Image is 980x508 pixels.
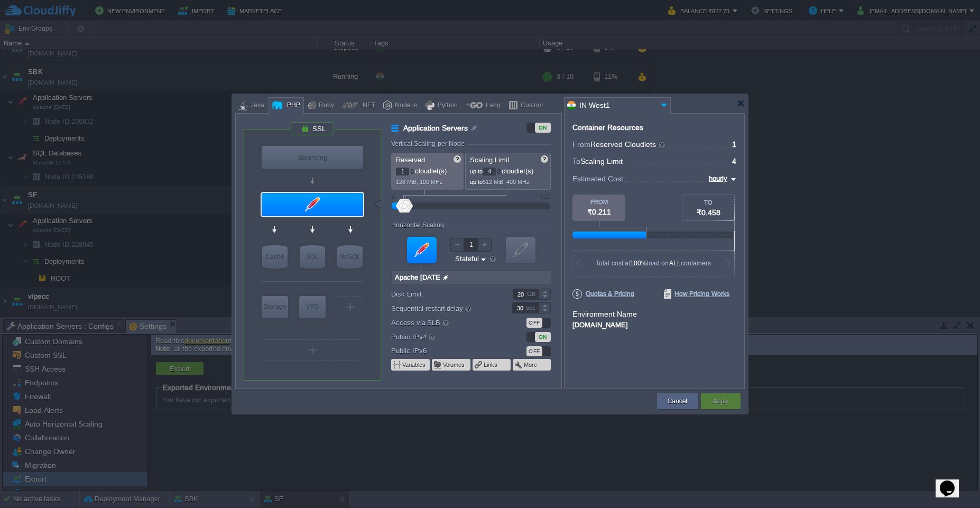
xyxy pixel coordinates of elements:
div: Java [247,98,264,114]
div: Vertical Scaling per Node [391,140,467,147]
button: More [524,361,538,369]
div: SQL Databases [300,245,325,269]
div: OFF [526,318,542,328]
button: Variables [402,361,427,369]
div: SQL [300,245,325,269]
span: up to [470,168,483,174]
div: OFF [526,346,542,356]
div: Lang [483,98,501,114]
div: Cache [262,245,288,269]
span: From [572,140,590,149]
span: ₹0.458 [697,208,720,217]
span: Reserved [396,156,425,164]
div: 0 [392,193,395,200]
button: Apply [713,396,728,407]
span: 128 MiB, 100 MHz [396,179,443,185]
label: Disk Limit [391,289,498,300]
span: 4 [732,157,736,165]
div: FROM [572,199,625,205]
span: Scaling Limit [580,157,623,165]
span: Quotas & Pricing [572,289,634,299]
div: Create New Layer [262,339,363,361]
div: .NET [358,98,375,114]
label: Public IPv4 [391,331,498,343]
div: sec [526,303,538,313]
label: Access via SLB [391,317,498,328]
div: VPS [299,296,326,317]
div: Horizontal Scaling [391,221,447,229]
div: Application Servers [262,193,363,216]
div: Container Resources [572,124,643,132]
span: ₹0.211 [587,208,611,216]
div: PHP [284,98,300,114]
span: Reserved Cloudlets [590,140,666,149]
div: NoSQL [337,245,363,269]
span: Scaling Limit [470,156,510,164]
button: Cancel [668,396,687,407]
label: Public IPv6 [391,345,498,356]
span: 1 [732,140,736,149]
span: How Pricing Works [664,289,729,299]
button: Links [484,361,498,369]
div: Create New Layer [337,296,363,317]
p: cloudlet(s) [470,164,547,176]
iframe: chat widget [936,466,969,497]
div: Custom [517,98,543,114]
div: Node.js [392,98,417,114]
div: ON [535,332,551,342]
label: Environment Name [572,310,637,318]
div: Python [434,98,458,114]
span: To [572,157,580,165]
div: TO [682,199,734,206]
div: Load Balancer [262,146,363,169]
div: [DOMAIN_NAME] [572,319,736,329]
div: Elastic VPS [299,296,326,318]
p: cloudlet(s) [396,164,460,176]
div: Storage [262,296,288,317]
div: GB [527,289,538,299]
span: up to [470,179,483,185]
span: Estimated Cost [572,173,623,184]
div: 512 [540,193,550,200]
div: Storage Containers [262,296,288,318]
div: Balancing [262,146,363,169]
div: NoSQL Databases [337,245,363,269]
span: 512 MiB, 400 MHz [483,179,530,185]
div: Ruby [316,98,334,114]
label: Sequential restart delay [391,302,498,314]
button: Volumes [443,361,466,369]
div: ON [535,123,551,133]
